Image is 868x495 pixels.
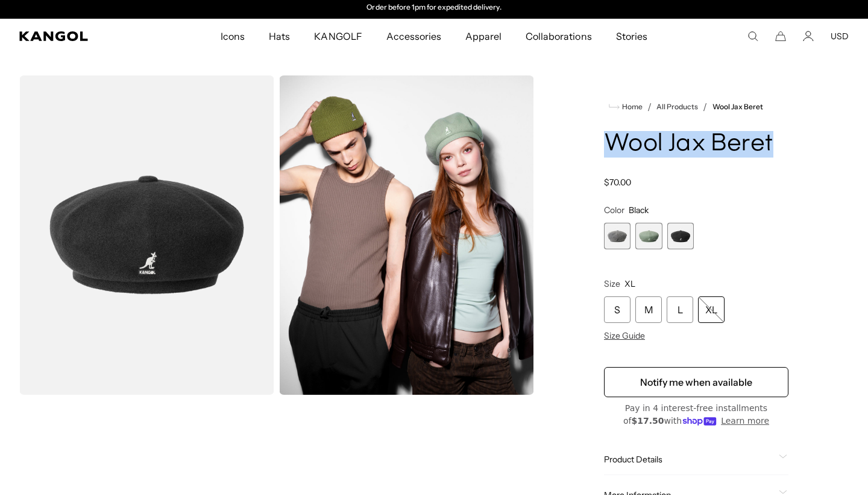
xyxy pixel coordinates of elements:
[19,75,274,395] img: color-black
[604,330,645,341] span: Size Guide
[643,100,652,114] li: /
[310,3,558,13] slideshow-component: Announcement bar
[831,31,849,42] button: USD
[698,296,725,323] div: XL
[635,223,662,249] div: 2 of 3
[604,131,788,158] h1: Wool Jax Beret
[604,205,624,216] span: Color
[635,223,662,249] label: Sage Green
[386,19,441,54] span: Accessories
[302,19,374,54] a: KANGOLF
[604,278,620,289] span: Size
[635,296,662,323] div: M
[279,75,534,395] img: wool jax beret in sage green
[310,3,558,13] div: Announcement
[269,19,290,54] span: Hats
[526,19,591,54] span: Collaborations
[604,223,631,249] label: Flannel
[698,100,707,114] li: /
[747,31,758,42] summary: Search here
[667,296,693,323] div: L
[453,19,514,54] a: Apparel
[209,19,257,54] a: Icons
[310,3,558,13] div: 2 of 2
[656,103,698,111] a: All Products
[604,223,631,249] div: 1 of 3
[624,278,635,289] span: XL
[667,223,694,249] label: Black
[314,19,362,54] span: KANGOLF
[374,19,453,54] a: Accessories
[19,31,145,41] a: Kangol
[257,19,302,54] a: Hats
[604,19,659,54] a: Stories
[604,296,631,323] div: S
[775,31,786,42] button: Cart
[609,101,643,112] a: Home
[465,19,502,54] span: Apparel
[604,367,788,397] button: Notify me when available
[604,454,774,465] span: Product Details
[514,19,603,54] a: Collaborations
[604,100,788,114] nav: breadcrumbs
[19,75,534,395] product-gallery: Gallery Viewer
[803,31,814,42] a: Account
[616,19,647,54] span: Stories
[604,177,631,188] span: $70.00
[620,103,643,111] span: Home
[667,223,694,249] div: 3 of 3
[712,103,763,111] a: Wool Jax Beret
[221,19,245,54] span: Icons
[366,3,501,13] p: Order before 1pm for expedited delivery.
[629,205,649,216] span: Black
